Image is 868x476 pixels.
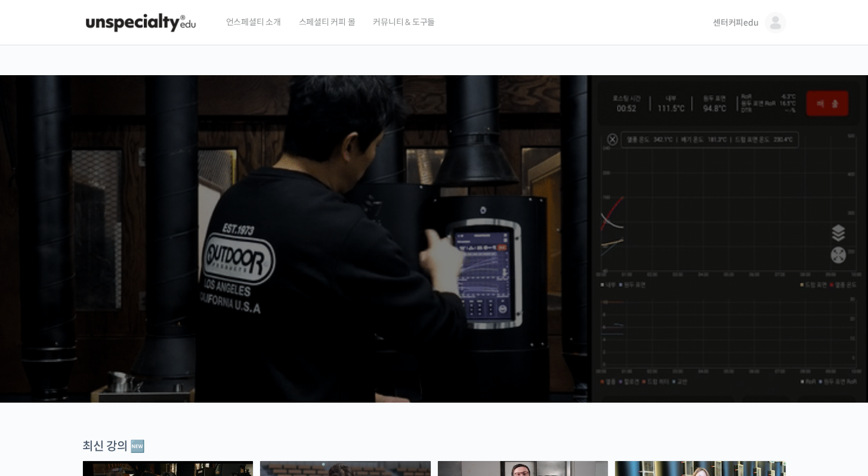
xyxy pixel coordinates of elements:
[12,248,857,265] p: 시간과 장소에 구애받지 않고, 검증된 커리큘럼으로
[713,17,758,28] span: 센터커피edu
[12,183,857,243] p: [PERSON_NAME]을 다하는 당신을 위해, 최고와 함께 만든 커피 클래스
[82,438,786,455] div: 최신 강의 🆕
